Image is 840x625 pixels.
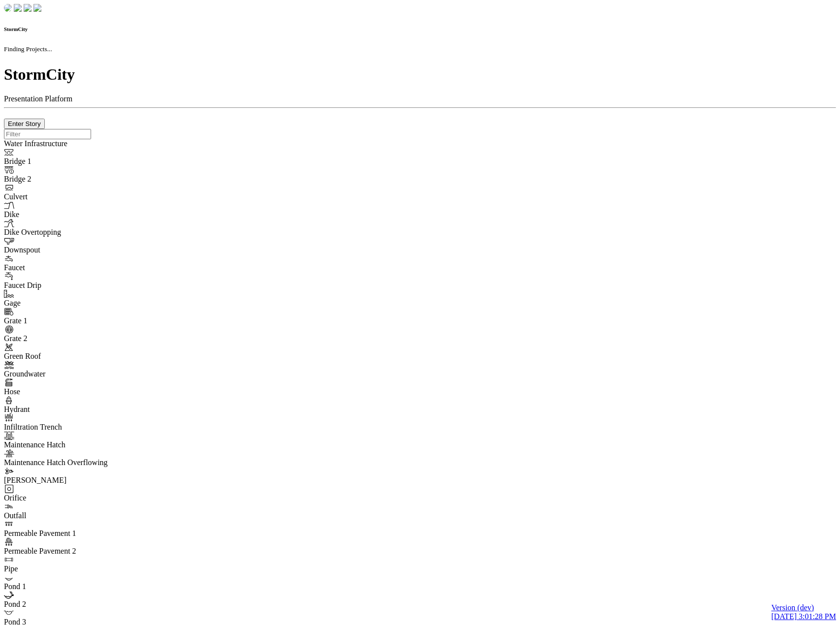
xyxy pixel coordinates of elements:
div: Culvert [4,192,138,201]
div: Permeable Pavement 1 [4,529,138,538]
img: chi-fish-up.png [24,4,32,12]
div: Maintenance Hatch Overflowing [4,458,138,467]
div: Pond 1 [4,582,138,591]
img: chi-fish-blink.png [33,4,41,12]
div: [PERSON_NAME] [4,476,138,485]
div: Water Infrastructure [4,139,138,148]
div: Pond 2 [4,600,138,609]
button: Enter Story [4,119,45,129]
small: Finding Projects... [4,45,52,53]
div: Bridge 2 [4,175,138,184]
div: Permeable Pavement 2 [4,547,138,556]
span: Presentation Platform [4,94,72,103]
h6: StormCity [4,26,836,32]
img: chi-fish-down.png [4,4,12,12]
div: Gage [4,299,138,308]
div: Green Roof [4,352,138,361]
div: Faucet Drip [4,281,138,290]
div: Dike [4,210,138,219]
div: Groundwater [4,370,138,378]
div: Bridge 1 [4,157,138,166]
img: chi-fish-down.png [14,4,22,12]
div: Maintenance Hatch [4,440,138,449]
div: Hose [4,387,138,396]
div: Orifice [4,494,138,502]
a: Version (dev) [DATE] 3:01:28 PM [771,603,836,621]
div: Infiltration Trench [4,423,138,432]
div: Grate 1 [4,316,138,325]
div: Outfall [4,511,138,520]
div: Faucet [4,263,138,272]
div: Pipe [4,564,138,573]
span: [DATE] 3:01:28 PM [771,612,836,621]
input: Filter [4,129,91,139]
div: Grate 2 [4,334,138,343]
div: Dike Overtopping [4,228,138,237]
div: Downspout [4,246,138,254]
div: Hydrant [4,405,138,414]
h1: StormCity [4,65,836,84]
